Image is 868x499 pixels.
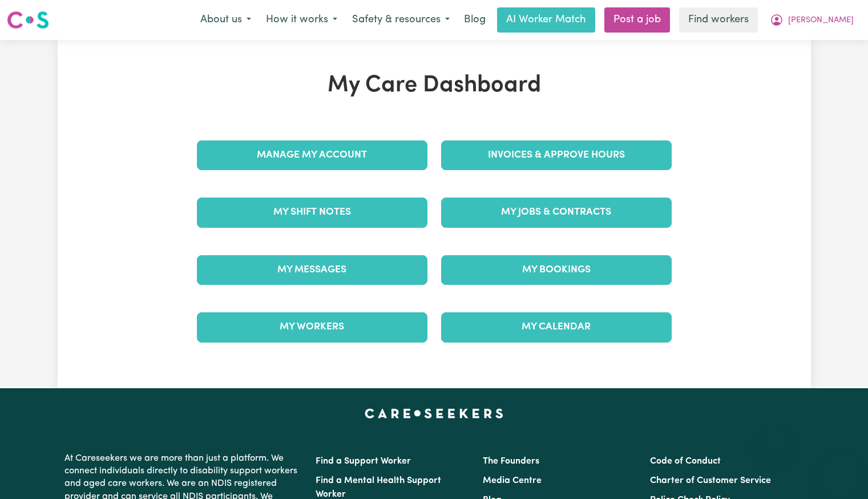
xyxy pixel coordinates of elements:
[197,198,427,227] a: My Shift Notes
[650,457,721,466] a: Code of Conduct
[193,8,259,32] button: About us
[457,7,492,33] a: Blog
[197,140,427,170] a: Manage My Account
[788,14,854,27] span: [PERSON_NAME]
[197,255,427,285] a: My Messages
[441,140,672,170] a: Invoices & Approve Hours
[259,8,345,32] button: How it works
[197,312,427,342] a: My Workers
[483,457,539,466] a: The Founders
[679,7,758,33] a: Find workers
[316,457,411,466] a: Find a Support Worker
[763,426,786,449] iframe: Close message
[650,476,771,485] a: Charter of Customer Service
[441,255,672,285] a: My Bookings
[441,312,672,342] a: My Calendar
[441,198,672,227] a: My Jobs & Contracts
[762,8,861,32] button: My Account
[604,7,670,33] a: Post a job
[822,453,859,490] iframe: Button to launch messaging window
[7,7,49,33] a: Careseekers logo
[7,10,49,30] img: Careseekers logo
[345,8,457,32] button: Safety & resources
[365,409,503,418] a: Careseekers home page
[316,476,441,499] a: Find a Mental Health Support Worker
[190,72,679,99] h1: My Care Dashboard
[497,7,595,33] a: AI Worker Match
[483,476,542,485] a: Media Centre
